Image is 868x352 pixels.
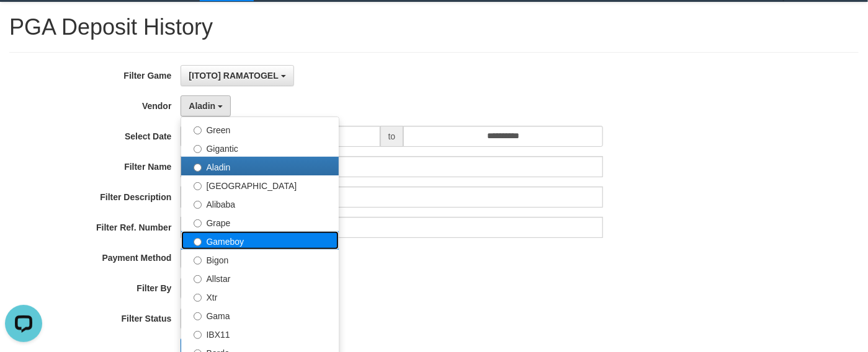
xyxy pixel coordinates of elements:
[380,126,404,147] span: to
[181,324,339,343] label: IBX11
[181,287,339,306] label: Xtr
[194,294,202,302] input: Xtr
[194,182,202,190] input: [GEOGRAPHIC_DATA]
[181,65,293,86] button: [ITOTO] RAMATOGEL
[181,231,339,250] label: Gameboy
[189,101,215,111] span: Aladin
[9,15,859,40] h1: PGA Deposit History
[5,5,42,42] button: Open LiveChat chat widget
[194,275,202,283] input: Allstar
[181,95,231,117] button: Aladin
[194,126,202,134] input: Green
[181,138,339,157] label: Gigantic
[194,145,202,153] input: Gigantic
[194,219,202,227] input: Grape
[181,194,339,213] label: Alibaba
[194,331,202,339] input: IBX11
[194,312,202,320] input: Gama
[181,268,339,287] label: Allstar
[189,71,278,81] span: [ITOTO] RAMATOGEL
[181,213,339,231] label: Grape
[194,257,202,265] input: Bigon
[194,201,202,209] input: Alibaba
[181,250,339,268] label: Bigon
[181,120,339,138] label: Green
[181,306,339,324] label: Gama
[194,164,202,172] input: Aladin
[181,175,339,194] label: [GEOGRAPHIC_DATA]
[181,157,339,175] label: Aladin
[194,238,202,246] input: Gameboy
